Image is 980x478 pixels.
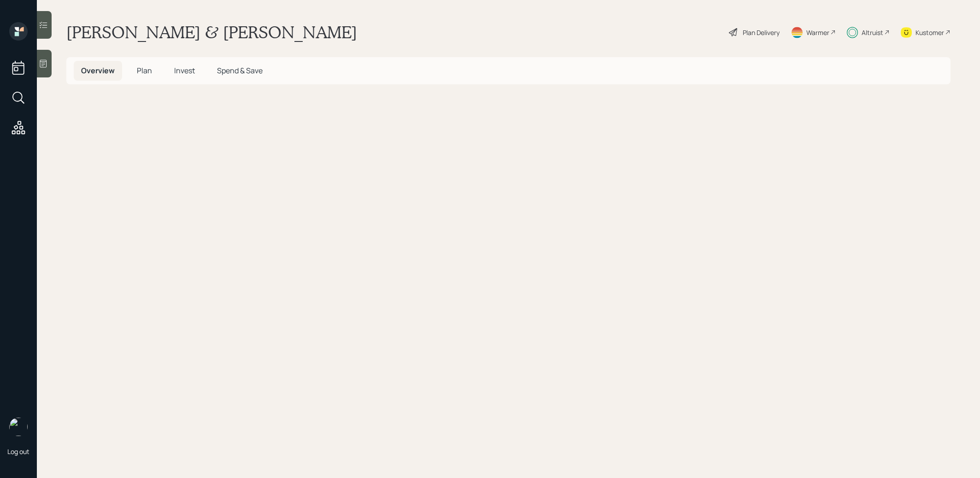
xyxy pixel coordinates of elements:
[862,28,883,37] div: Altruist
[217,65,263,76] span: Spend & Save
[66,22,357,42] h1: [PERSON_NAME] & [PERSON_NAME]
[9,418,28,436] img: treva-nostdahl-headshot.png
[743,28,780,37] div: Plan Delivery
[137,65,152,76] span: Plan
[81,65,115,76] span: Overview
[806,28,829,37] div: Warmer
[7,447,29,456] div: Log out
[915,28,944,37] div: Kustomer
[174,65,195,76] span: Invest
